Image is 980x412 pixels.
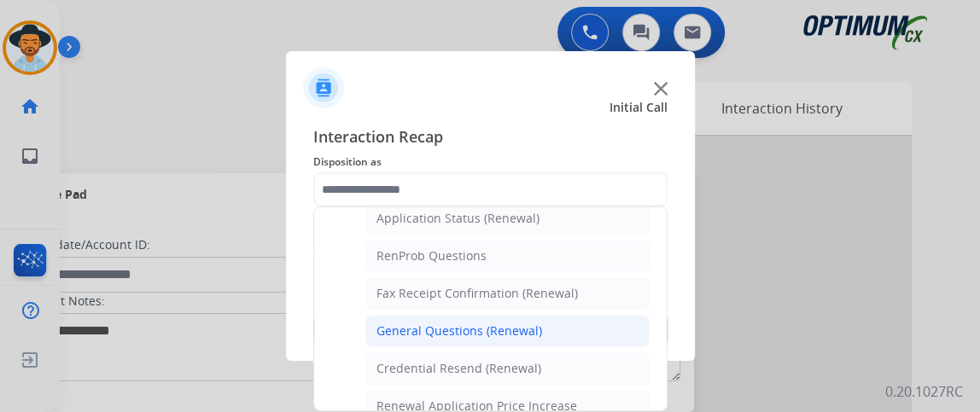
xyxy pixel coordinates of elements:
[303,67,344,108] img: contactIcon
[610,99,668,116] span: Initial Call
[313,125,668,152] span: Interaction Recap
[376,285,578,302] div: Fax Receipt Confirmation (Renewal)
[376,322,542,339] div: General Questions (Renewal)
[376,247,487,264] div: RenProb Questions
[376,210,540,227] div: Application Status (Renewal)
[885,381,963,402] p: 0.20.1027RC
[313,152,668,172] span: Disposition as
[376,360,541,377] div: Credential Resend (Renewal)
